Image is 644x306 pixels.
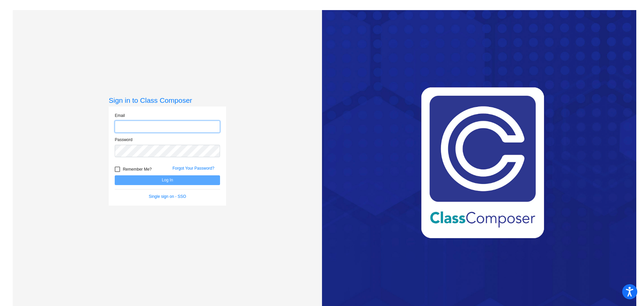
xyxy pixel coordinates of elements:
label: Email [115,113,125,119]
span: Remember Me? [123,165,152,173]
h3: Sign in to Class Composer [109,96,226,104]
label: Password [115,137,132,143]
a: Single sign on - SSO [149,194,186,199]
button: Log In [115,175,220,185]
a: Forgot Your Password? [172,166,214,171]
